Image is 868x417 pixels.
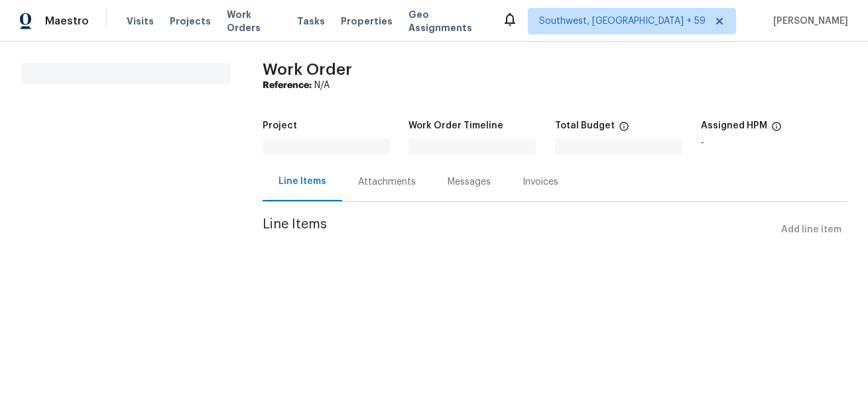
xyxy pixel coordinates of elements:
h5: Work Order Timeline [408,121,503,130]
span: Work Order [263,62,352,77]
span: Line Items [263,218,776,242]
span: Maestro [45,15,89,28]
div: - [701,138,847,148]
span: Visits [127,15,154,28]
h5: Project [263,121,297,130]
h5: Total Budget [555,121,615,130]
span: Work Orders [227,8,281,34]
div: N/A [263,79,847,92]
div: Invoices [523,175,558,189]
span: Properties [341,15,393,28]
b: Reference: [263,81,312,90]
span: Projects [170,15,211,28]
h5: Assigned HPM [701,121,767,130]
span: [PERSON_NAME] [768,15,848,28]
span: Tasks [297,17,325,26]
span: Southwest, [GEOGRAPHIC_DATA] + 59 [539,15,706,28]
span: The total cost of line items that have been proposed by Opendoor. This sum includes line items th... [619,121,629,138]
span: Geo Assignments [408,8,486,34]
div: Line Items [279,175,326,188]
span: The hpm assigned to this work order. [771,121,782,138]
div: Attachments [358,175,416,189]
div: Messages [448,175,491,189]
